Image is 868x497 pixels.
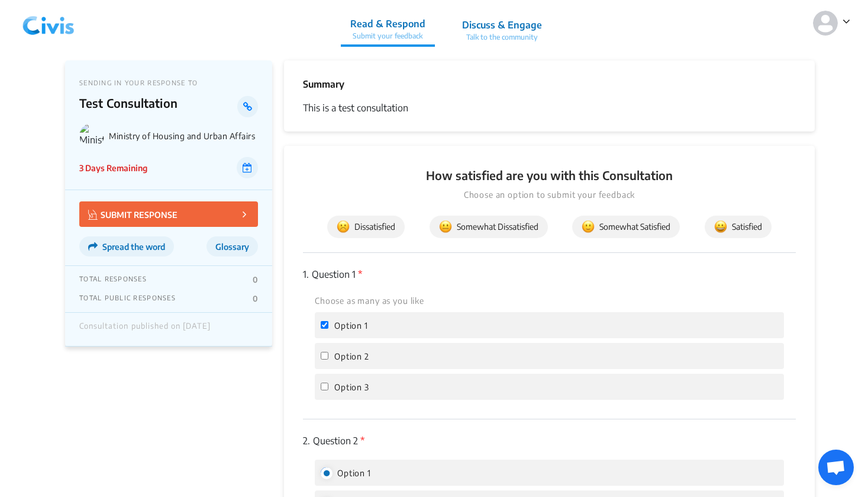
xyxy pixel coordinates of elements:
[79,79,258,86] p: SENDING IN YOUR RESPONSE TO
[303,267,796,281] p: Question 1
[303,77,344,91] p: Summary
[334,351,369,361] span: Option 2
[337,220,350,233] img: dissatisfied.svg
[321,352,328,360] input: Option 2
[334,320,368,331] span: Option 1
[337,468,371,478] span: Option 1
[321,383,328,390] input: Option 3
[79,96,237,117] p: Test Consultation
[582,220,670,233] span: Somewhat Satisfied
[109,131,258,141] p: Ministry of Housing and Urban Affairs
[18,5,79,41] img: navlogo.png
[327,216,405,238] button: Dissatisfied
[350,17,425,31] p: Read & Respond
[88,207,178,221] p: SUBMIT RESPONSE
[714,220,762,233] span: Satisfied
[337,220,395,233] span: Dissatisfied
[206,236,258,256] button: Glossary
[321,467,331,478] input: Option 1
[253,294,258,303] p: 0
[303,268,309,280] span: 1.
[79,201,258,227] button: SUBMIT RESPONSE
[79,123,104,148] img: Ministry of Housing and Urban Affairs logo
[334,382,369,392] span: Option 3
[79,236,174,256] button: Spread the word
[705,216,772,238] button: Satisfied
[315,294,424,307] label: Choose as many as you like
[303,434,796,448] p: Question 2
[818,450,854,485] a: Open chat
[79,322,211,337] div: Consultation published on [DATE]
[79,294,176,303] p: TOTAL PUBLIC RESPONSES
[79,162,147,174] p: 3 Days Remaining
[303,188,796,201] p: Choose an option to submit your feedback
[439,220,452,233] img: somewhat_dissatisfied.svg
[462,32,542,43] p: Talk to the community
[572,216,680,238] button: Somewhat Satisfied
[102,242,165,252] span: Spread the word
[350,31,425,41] p: Submit your feedback
[253,275,258,284] p: 0
[303,435,310,447] span: 2.
[582,220,595,233] img: somewhat_satisfied.svg
[215,242,249,252] span: Glossary
[714,220,727,233] img: satisfied.svg
[303,101,796,115] div: This is a test consultation
[79,275,147,284] p: TOTAL RESPONSES
[303,167,796,184] p: How satisfied are you with this Consultation
[88,210,98,220] img: Vector.jpg
[813,11,838,36] img: person-default.svg
[462,18,542,32] p: Discuss & Engage
[321,321,328,329] input: Option 1
[430,216,548,238] button: Somewhat Dissatisfied
[439,220,538,233] span: Somewhat Dissatisfied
